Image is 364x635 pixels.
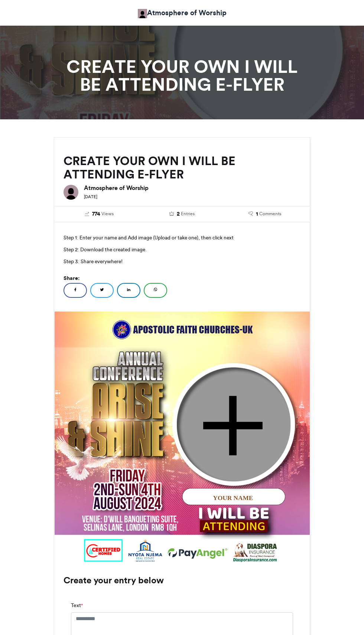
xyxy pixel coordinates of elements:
a: 2 Entries [146,210,218,218]
img: Atmosphere of Worship [64,185,78,200]
span: 2 [177,210,180,218]
span: Entries [181,210,195,217]
span: 1 [256,210,258,218]
a: 774 Views [64,210,135,218]
img: 1721844996.951-cf858648e6d7d2b2b5439e66903b2f1acb59cc57.png [55,311,311,567]
span: Comments [259,210,281,217]
h2: CREATE YOUR OWN I WILL BE ATTENDING E-FLYER [64,154,300,181]
h6: Atmosphere of Worship [84,185,300,191]
a: Atmosphere of Worship [138,7,227,18]
span: 774 [92,210,100,218]
img: Atmosphere Of Worship [138,9,147,18]
h1: CREATE YOUR OWN I WILL BE ATTENDING E-FLYER [54,58,310,93]
label: Text [71,602,83,609]
span: Views [101,210,114,217]
h3: Create your entry below [64,576,300,585]
small: [DATE] [84,194,97,199]
a: 1 Comments [229,210,300,218]
div: YOUR NAME [169,493,297,502]
h5: Share: [64,273,300,283]
p: Step 1: Enter your name and Add image (Upload or take one), then click next Step 2: Download the ... [64,232,300,267]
